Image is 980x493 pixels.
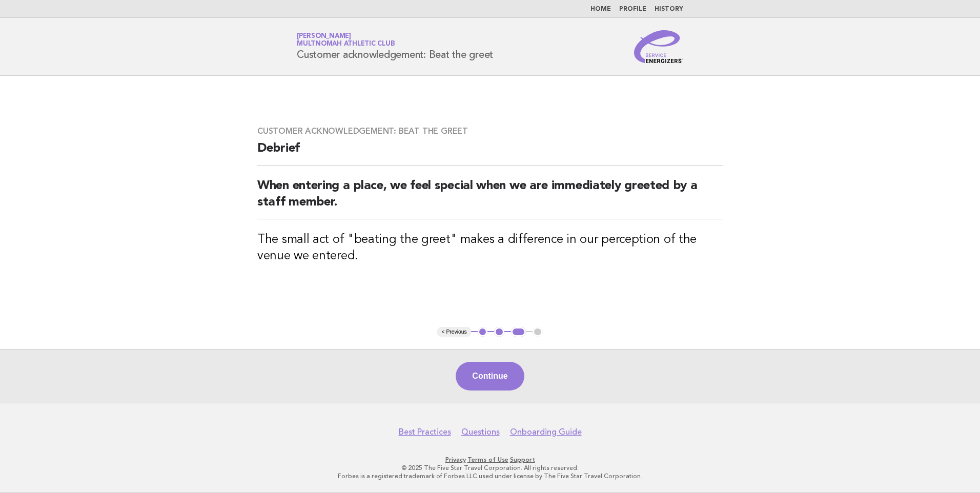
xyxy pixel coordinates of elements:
[467,456,508,463] a: Terms of Use
[511,327,526,337] button: 3
[655,6,683,12] a: History
[297,41,395,48] span: Multnomah Athletic Club
[445,456,466,463] a: Privacy
[510,456,535,463] a: Support
[257,232,723,264] h3: The small act of "beating the greet" makes a difference in our perception of the venue we entered.
[619,6,646,12] a: Profile
[297,33,493,60] h1: Customer acknowledgement: Beat the greet
[297,33,395,47] a: [PERSON_NAME]Multnomah Athletic Club
[176,464,804,472] p: © 2025 The Five Star Travel Corporation. All rights reserved.
[437,327,471,337] button: < Previous
[176,456,804,464] p: · ·
[494,327,504,337] button: 2
[257,178,723,219] h2: When entering a place, we feel special when we are immediately greeted by a staff member.
[478,327,488,337] button: 1
[257,140,723,166] h2: Debrief
[510,427,582,437] a: Onboarding Guide
[590,6,611,12] a: Home
[461,427,500,437] a: Questions
[456,362,524,391] button: Continue
[176,472,804,480] p: Forbes is a registered trademark of Forbes LLC used under license by The Five Star Travel Corpora...
[634,30,683,63] img: Service Energizers
[399,427,451,437] a: Best Practices
[257,126,723,136] h3: Customer acknowledgement: Beat the greet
